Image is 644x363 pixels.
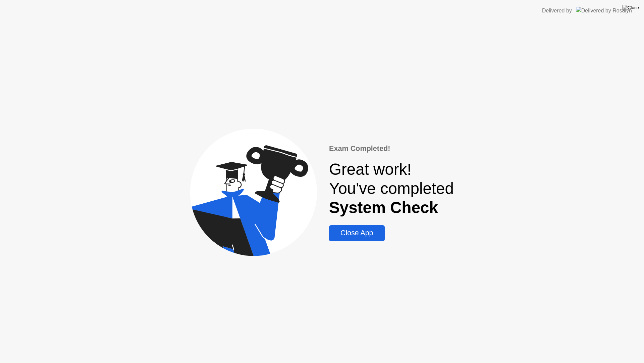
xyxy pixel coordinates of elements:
[329,143,454,154] div: Exam Completed!
[542,7,572,15] div: Delivered by
[331,229,382,237] div: Close App
[622,5,639,10] img: Close
[329,199,438,216] b: System Check
[576,7,632,14] img: Delivered by Rosalyn
[329,225,384,241] button: Close App
[329,160,454,217] div: Great work! You've completed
